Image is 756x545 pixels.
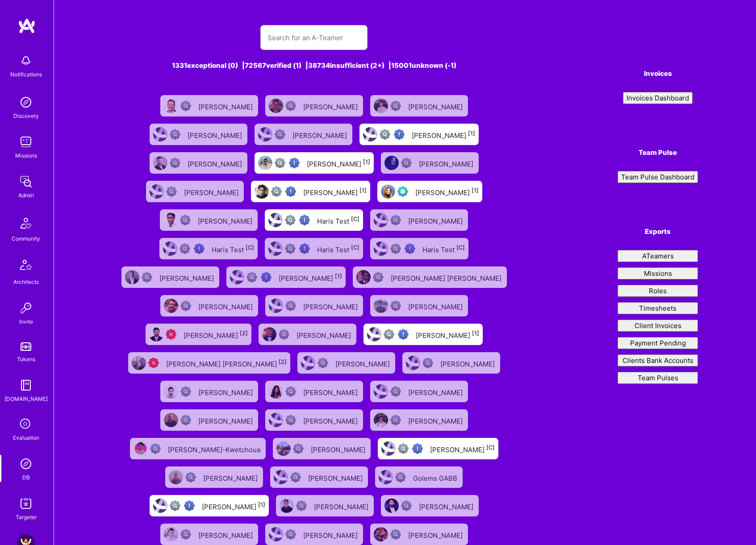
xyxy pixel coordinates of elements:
[19,317,33,326] div: Invite
[17,416,34,433] i: icon SelectionTeam
[413,471,459,483] div: Golems GABB
[472,187,479,194] sup: [1]
[285,300,296,311] img: Not Scrubbed
[406,356,420,370] img: User Avatar
[384,499,399,513] img: User Avatar
[289,158,300,168] img: High Potential User
[271,186,282,197] img: Not fully vetted
[405,243,415,254] img: High Potential User
[164,99,178,113] img: User Avatar
[390,243,401,254] img: Not fully vetted
[166,329,176,340] img: Unqualified
[618,337,698,349] button: Payment Pending
[412,129,475,140] div: [PERSON_NAME]
[285,186,296,197] img: High Potential User
[203,471,259,483] div: [PERSON_NAME]
[262,327,276,341] img: User Avatar
[198,386,255,397] div: [PERSON_NAME]
[472,330,479,337] sup: [1]
[198,414,255,426] div: [PERSON_NAME]
[15,256,37,277] img: Architects
[142,177,247,206] a: User AvatarNot Scrubbed[PERSON_NAME]
[303,386,359,397] div: [PERSON_NAME]
[246,272,257,283] img: Not fully vetted
[415,186,479,197] div: [PERSON_NAME]
[188,157,244,169] div: [PERSON_NAME]
[17,299,35,317] img: Invite
[292,129,349,140] div: [PERSON_NAME]
[125,270,139,284] img: User Avatar
[303,186,367,197] div: [PERSON_NAME]
[194,243,205,254] img: High Potential User
[317,243,359,254] div: Haris Test
[618,302,698,314] button: Timesheets
[255,320,360,349] a: User AvatarNot Scrubbed[PERSON_NAME]
[269,99,283,113] img: User Avatar
[261,206,367,234] a: User AvatarNot fully vettedHigh Potential UserHaris Test[C]
[149,327,163,341] img: User Avatar
[380,129,390,140] img: Not fully vetted
[146,120,251,149] a: User AvatarNot Scrubbed[PERSON_NAME]
[153,499,167,513] img: User Avatar
[303,100,359,112] div: [PERSON_NAME]
[17,354,35,364] div: Tokens
[132,356,146,370] img: User Avatar
[381,184,395,199] img: User Avatar
[311,443,367,454] div: [PERSON_NAME]
[269,434,374,463] a: User AvatarNot Scrubbed[PERSON_NAME]
[374,384,388,399] img: User Avatar
[180,243,190,254] img: Not fully vetted
[156,206,261,234] a: User AvatarNot Scrubbed[PERSON_NAME]
[279,329,289,340] img: Not Scrubbed
[408,214,464,226] div: [PERSON_NAME]
[125,349,294,377] a: User AvatarUnqualified[PERSON_NAME] [PERSON_NAME][2]
[356,120,482,149] a: User AvatarNot fully vettedHigh Potential User[PERSON_NAME][1]
[166,186,177,197] img: Not Scrubbed
[301,356,315,370] img: User Avatar
[374,434,502,463] a: User AvatarNot fully vettedHigh Potential User[PERSON_NAME][C]
[198,214,254,226] div: [PERSON_NAME]
[267,463,372,491] a: User AvatarNot Scrubbed[PERSON_NAME]
[17,495,35,512] img: Skill Targeter
[390,215,401,225] img: Not Scrubbed
[412,443,423,454] img: High Potential User
[188,129,244,140] div: [PERSON_NAME]
[299,243,310,254] img: High Potential User
[275,158,285,168] img: Not fully vetted
[618,372,698,384] button: Team Pulses
[401,500,412,511] img: Not Scrubbed
[349,263,510,291] a: User AvatarNot Scrubbed[PERSON_NAME] [PERSON_NAME]
[240,330,248,337] sup: [2]
[180,100,191,111] img: Not Scrubbed
[285,243,296,254] img: Not fully vetted
[390,300,401,311] img: Not Scrubbed
[401,158,412,168] img: Not Scrubbed
[262,291,367,320] a: User AvatarNot Scrubbed[PERSON_NAME]
[168,443,262,454] div: [PERSON_NAME]-Kwetchoua
[317,358,328,368] img: Not Scrubbed
[4,394,48,404] div: [DOMAIN_NAME]
[303,300,359,312] div: [PERSON_NAME]
[212,243,254,254] div: Haris Test
[230,270,244,284] img: User Avatar
[10,70,42,79] div: Notifications
[164,527,178,541] img: User Avatar
[394,129,405,140] img: High Potential User
[335,273,342,279] sup: [1]
[367,406,472,434] a: User AvatarNot Scrubbed[PERSON_NAME]
[430,443,495,454] div: [PERSON_NAME]
[15,212,37,234] img: Community
[157,406,262,434] a: User AvatarNot Scrubbed[PERSON_NAME]
[112,61,516,70] div: 1331 exceptional (0) | 72567 verified (1) | 38734 insufficient (2+) | 15001 unknown (-1)
[269,384,283,399] img: User Avatar
[399,349,504,377] a: User AvatarNot Scrubbed[PERSON_NAME]
[262,92,367,120] a: User AvatarNot Scrubbed[PERSON_NAME]
[142,320,255,349] a: User AvatarUnqualified[PERSON_NAME][2]
[146,491,272,520] a: User AvatarNot fully vettedHigh Potential User[PERSON_NAME][1]
[384,156,399,170] img: User Avatar
[180,415,191,425] img: Not Scrubbed
[379,470,393,484] img: User Avatar
[456,244,465,251] sup: [C]
[261,234,367,263] a: User AvatarNot fully vettedHigh Potential UserHaris Test[C]
[381,441,396,456] img: User Avatar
